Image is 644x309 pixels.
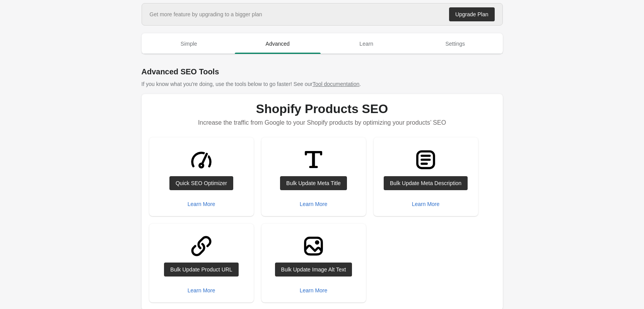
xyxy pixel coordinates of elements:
[142,80,503,88] p: If you know what you're doing, use the tools below to go faster! See our .
[409,197,443,211] button: Learn More
[297,197,331,211] button: Learn More
[384,176,468,190] a: Bulk Update Meta Description
[146,37,232,51] span: Simple
[235,37,321,51] span: Advanced
[184,197,219,211] button: Learn More
[322,34,411,54] button: Learn
[281,266,346,273] div: Bulk Update Image Alt Text
[411,145,440,174] img: TextBlockMajor-3e13e55549f1fe4aa18089e576148c69364b706dfb80755316d4ac7f5c51f4c3.svg
[164,263,238,276] a: Bulk Update Product URL
[233,34,322,54] button: Advanced
[187,232,216,261] img: LinkMinor-ab1ad89fd1997c3bec88bdaa9090a6519f48abaf731dc9ef56a2f2c6a9edd30f.svg
[142,66,503,77] h1: Advanced SEO Tools
[299,145,328,174] img: TitleMinor-8a5de7e115299b8c2b1df9b13fb5e6d228e26d13b090cf20654de1eaf9bee786.svg
[176,180,227,186] div: Quick SEO Optimizer
[449,7,495,21] a: Upgrade Plan
[184,283,219,297] button: Learn More
[170,266,232,273] div: Bulk Update Product URL
[188,287,215,294] div: Learn More
[412,201,440,207] div: Learn More
[313,81,359,87] a: Tool documentation
[150,10,262,18] div: Get more feature by upgrading to a bigger plan
[169,176,233,190] a: Quick SEO Optimizer
[188,201,215,207] div: Learn More
[324,37,410,51] span: Learn
[455,11,489,17] div: Upgrade Plan
[300,287,328,294] div: Learn More
[149,116,495,130] p: Increase the traffic from Google to your Shopify products by optimizing your products’ SEO
[275,263,352,276] a: Bulk Update Image Alt Text
[300,201,328,207] div: Learn More
[280,176,347,190] a: Bulk Update Meta Title
[149,102,495,116] h1: Shopify Products SEO
[412,37,498,51] span: Settings
[390,180,461,186] div: Bulk Update Meta Description
[286,180,341,186] div: Bulk Update Meta Title
[297,283,331,297] button: Learn More
[299,232,328,261] img: ImageMajor-6988ddd70c612d22410311fee7e48670de77a211e78d8e12813237d56ef19ad4.svg
[145,34,234,54] button: Simple
[187,145,216,174] img: GaugeMajor-1ebe3a4f609d70bf2a71c020f60f15956db1f48d7107b7946fc90d31709db45e.svg
[411,34,500,54] button: Settings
